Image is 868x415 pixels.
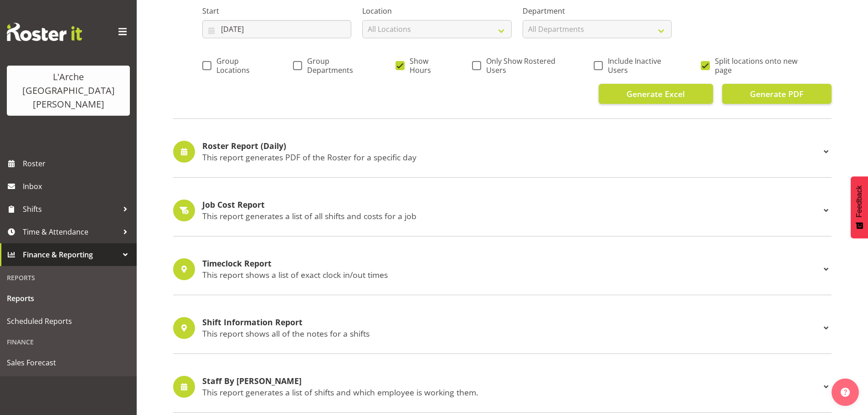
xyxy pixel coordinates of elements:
span: Include Inactive Users [603,56,675,75]
span: Sales Forecast [7,356,130,369]
div: Reports [2,268,134,287]
button: Generate Excel [599,84,713,104]
span: Feedback [855,185,863,217]
div: Roster Report (Daily) This report generates PDF of the Roster for a specific day [173,141,832,163]
p: This report shows all of the notes for a shifts [202,328,821,338]
span: Generate PDF [750,88,803,100]
span: Time & Attendance [23,225,118,239]
h4: Shift Information Report [202,318,821,327]
span: Scheduled Reports [7,314,130,328]
span: Show Hours [405,56,447,75]
p: This report generates a list of shifts and which employee is working them. [202,387,821,397]
span: Roster [23,157,132,170]
div: L'Arche [GEOGRAPHIC_DATA][PERSON_NAME] [16,70,121,111]
div: Shift Information Report This report shows all of the notes for a shifts [173,317,832,339]
img: Rosterit website logo [7,23,82,41]
span: Inbox [23,179,132,193]
input: Click to select... [202,20,351,38]
p: This report shows a list of exact clock in/out times [202,270,821,280]
a: Reports [2,287,134,310]
h4: Staff By [PERSON_NAME] [202,377,821,386]
div: Finance [2,333,134,351]
span: Generate Excel [627,88,685,100]
h4: Timeclock Report [202,259,821,268]
span: Split locations onto new page [710,56,806,75]
span: Reports [7,292,130,305]
img: help-xxl-2.png [841,388,850,397]
a: Scheduled Reports [2,310,134,333]
span: Finance & Reporting [23,248,118,261]
span: Only Show Rostered Users [481,56,568,75]
h4: Job Cost Report [202,200,821,210]
a: Sales Forecast [2,351,134,374]
div: Staff By [PERSON_NAME] This report generates a list of shifts and which employee is working them. [173,376,832,398]
span: Group Locations [211,56,267,75]
span: Group Departments [302,56,370,75]
label: Location [362,5,511,16]
div: Timeclock Report This report shows a list of exact clock in/out times [173,258,832,280]
p: This report generates PDF of the Roster for a specific day [202,152,821,162]
div: Job Cost Report This report generates a list of all shifts and costs for a job [173,200,832,221]
span: Shifts [23,202,118,216]
p: This report generates a list of all shifts and costs for a job [202,211,821,221]
h4: Roster Report (Daily) [202,142,821,151]
button: Generate PDF [722,84,832,104]
label: Start [202,5,351,16]
label: Department [523,5,672,16]
button: Feedback - Show survey [851,176,868,238]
